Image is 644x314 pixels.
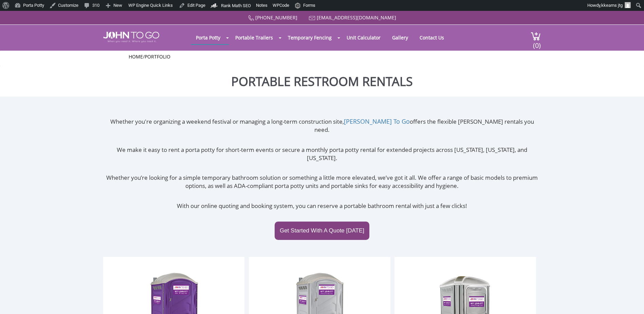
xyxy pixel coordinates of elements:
a: [EMAIL_ADDRESS][DOMAIN_NAME] [317,14,396,21]
p: Whether you're organizing a weekend festival or managing a long-term construction site, offers th... [103,117,541,134]
img: JOHN to go [103,32,159,42]
a: Get Started With A Quote [DATE] [275,222,369,240]
a: Contact Us [415,31,449,44]
p: Whether you’re looking for a simple temporary bathroom solution or something a little more elevat... [103,174,541,190]
a: Temporary Fencing [283,31,337,44]
span: kkearns jtg [601,3,623,8]
a: Gallery [387,31,413,44]
a: [PHONE_NUMBER] [255,14,297,21]
a: [PERSON_NAME] To Go [344,117,410,125]
span: Rank Math SEO [221,3,251,8]
img: Call [248,15,254,21]
button: Live Chat [617,287,644,314]
span: (0) [533,35,541,50]
a: Home [129,53,143,60]
ul: / [129,53,516,60]
img: cart a [531,32,541,41]
a: Portable Trailers [230,31,278,44]
a: Unit Calculator [342,31,386,44]
img: Mail [309,16,315,20]
p: We make it easy to rent a porta potty for short-term events or secure a monthly porta potty renta... [103,146,541,162]
a: Porta Potty [191,31,225,44]
a: Portfolio [145,53,170,60]
p: With our online quoting and booking system, you can reserve a portable bathroom rental with just ... [103,202,541,210]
